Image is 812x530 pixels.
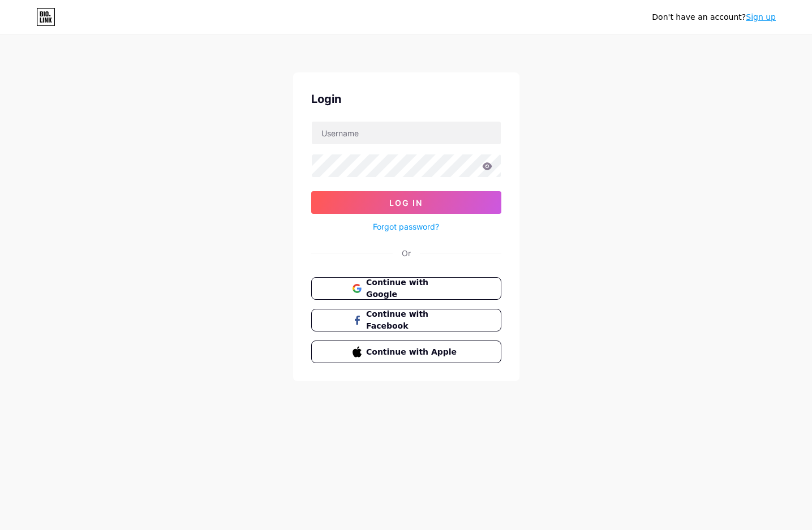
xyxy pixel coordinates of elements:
[402,247,411,259] div: Or
[366,308,459,332] span: Continue with Facebook
[366,277,459,300] span: Continue with Google
[746,12,776,21] a: Sign up
[311,91,501,107] div: Login
[389,198,423,208] span: Log In
[311,277,501,300] button: Continue with Google
[652,11,776,23] div: Don't have an account?
[373,221,439,232] a: Forgot password?
[311,309,501,331] button: Continue with Facebook
[366,346,459,358] span: Continue with Apple
[312,122,501,144] input: Username
[311,341,501,363] button: Continue with Apple
[311,191,501,214] button: Log In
